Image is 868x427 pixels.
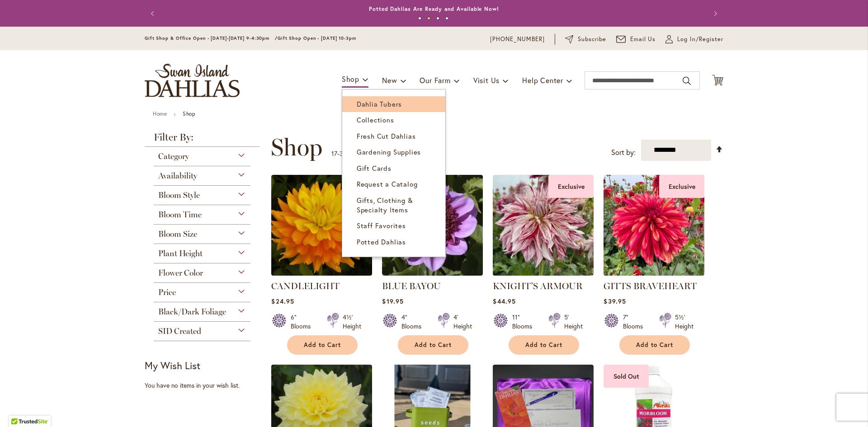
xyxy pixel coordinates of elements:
span: $44.95 [493,297,515,305]
a: KNIGHT'S ARMOUR Exclusive [493,269,594,277]
span: Add to Cart [415,341,452,349]
button: Next [705,5,723,23]
span: Help Center [522,75,563,85]
a: BLUE BAYOU [382,281,441,291]
a: Email Us [616,35,656,44]
a: BLUE BAYOU [382,269,483,277]
span: Staff Favorites [357,221,406,230]
span: Request a Catalog [357,179,418,188]
span: Price [158,287,176,297]
span: Bloom Style [158,190,200,200]
div: 7" Blooms [623,313,648,331]
button: Add to Cart [619,335,690,355]
span: Add to Cart [304,341,341,349]
div: 4" Blooms [401,313,427,331]
button: 4 of 4 [445,17,448,20]
span: Visit Us [473,75,500,85]
button: Add to Cart [398,335,468,355]
span: Subscribe [578,35,606,44]
div: You have no items in your wish list. [145,381,265,390]
a: [PHONE_NUMBER] [490,35,545,44]
span: Shop [271,134,322,161]
div: 5½' Height [675,313,693,331]
span: Category [158,151,189,161]
span: Fresh Cut Dahlias [357,131,416,141]
iframe: Launch Accessibility Center [7,395,32,420]
div: 5' Height [564,313,583,331]
a: store logo [145,64,240,97]
span: Email Us [630,35,656,44]
span: 32 [340,149,346,158]
strong: Filter By: [145,132,259,147]
span: Bloom Size [158,229,197,239]
span: New [382,75,397,85]
a: Home [153,110,167,117]
div: 6" Blooms [291,313,316,331]
img: CANDLELIGHT [271,175,372,276]
span: Our Farm [420,75,450,85]
span: Gifts, Clothing & Specialty Items [357,196,413,214]
span: Add to Cart [636,341,673,349]
p: - of products [331,146,387,161]
span: Collections [357,115,394,124]
span: Add to Cart [525,341,562,349]
a: Potted Dahlias Are Ready and Available Now! [369,5,499,12]
span: Plant Height [158,249,203,258]
a: GITTS BRAVEHEART Exclusive [604,269,704,277]
div: Exclusive [659,175,704,198]
button: 2 of 4 [427,17,430,20]
a: Subscribe [565,35,606,44]
div: Exclusive [548,175,594,198]
span: $24.95 [271,297,294,305]
a: Gift Cards [342,160,445,176]
span: $39.95 [604,297,626,305]
span: Bloom Time [158,210,202,220]
button: 1 of 4 [418,17,421,20]
span: Gift Shop & Office Open - [DATE]-[DATE] 9-4:30pm / [145,35,278,41]
span: Flower Color [158,268,203,278]
span: Potted Dahlias [357,237,406,246]
span: SID Created [158,326,201,336]
span: Shop [342,74,359,84]
label: Sort by: [611,144,636,161]
a: CANDLELIGHT [271,281,340,291]
img: GITTS BRAVEHEART [604,175,704,276]
div: 11" Blooms [512,313,538,331]
a: CANDLELIGHT [271,269,372,277]
strong: Shop [183,110,195,117]
button: Add to Cart [287,335,358,355]
span: 17 [331,149,337,158]
span: Gift Shop Open - [DATE] 10-3pm [278,35,356,41]
div: 4½' Height [343,313,361,331]
a: Log In/Register [665,35,723,44]
span: Black/Dark Foliage [158,307,226,317]
span: $19.95 [382,297,403,305]
img: KNIGHT'S ARMOUR [493,175,594,276]
div: 4' Height [453,313,472,331]
strong: My Wish List [145,359,200,372]
a: KNIGHT'S ARMOUR [493,281,583,291]
button: 3 of 4 [436,17,439,20]
span: Log In/Register [677,35,723,44]
button: Previous [145,5,163,23]
a: GITTS BRAVEHEART [604,281,697,291]
span: Dahlia Tubers [357,99,402,108]
div: Sold Out [604,365,649,388]
button: Add to Cart [509,335,579,355]
span: Gardening Supplies [357,147,421,156]
span: Availability [158,171,197,181]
